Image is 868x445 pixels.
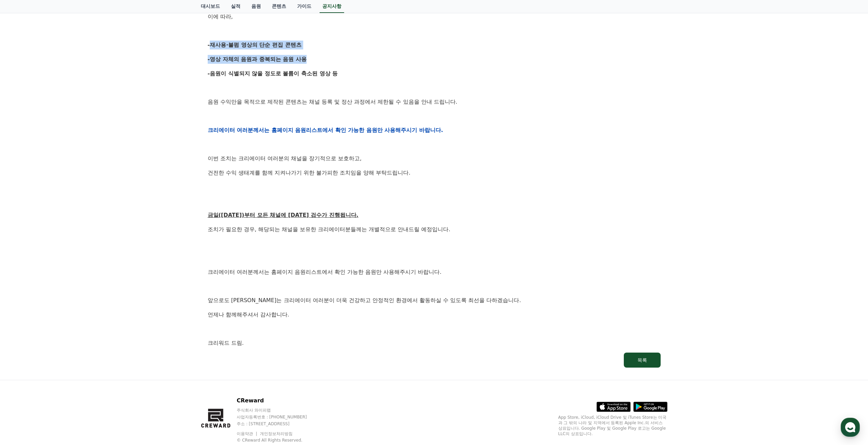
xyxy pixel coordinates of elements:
a: 이용약관 [237,431,258,436]
p: 이번 조치는 크리에이터 여러분의 채널을 장기적으로 보호하고, [208,154,661,163]
span: 홈 [21,226,26,232]
span: 대화 [62,227,71,232]
p: App Store, iCloud, iCloud Drive 및 iTunes Store는 미국과 그 밖의 나라 및 지역에서 등록된 Apple Inc.의 서비스 상표입니다. Goo... [558,415,667,436]
a: 대화 [45,216,88,233]
a: 설정 [88,216,131,233]
p: 사업자등록번호 : [PHONE_NUMBER] [237,414,320,420]
a: 홈 [2,216,45,233]
p: 건전한 수익 생태계를 함께 지켜나가기 위한 불가피한 조치임을 양해 부탁드립니다. [208,168,661,177]
strong: -재사용·불펌 영상의 단순 편집 콘텐츠 [208,42,301,48]
div: 목록 [637,357,647,364]
p: 주소 : [STREET_ADDRESS] [237,421,320,427]
p: CReward [237,397,320,405]
span: 설정 [105,226,114,232]
p: 조치가 필요한 경우, 해당되는 채널을 보유한 크리에이터분들께는 개별적으로 안내드릴 예정입니다. [208,225,661,234]
button: 목록 [624,353,661,368]
p: 크리에이터 여러분께서는 홈페이지 음원리스트에서 확인 가능한 음원만 사용해주시기 바랍니다. [208,268,661,277]
p: 언제나 함께해주셔서 감사합니다. [208,310,661,319]
strong: -음원이 식별되지 않을 정도로 볼륨이 축소된 영상 등 [208,70,338,77]
p: 앞으로도 [PERSON_NAME]는 크리에이터 여러분이 더욱 건강하고 안정적인 환경에서 활동하실 수 있도록 최선을 다하겠습니다. [208,296,661,305]
p: © CReward All Rights Reserved. [237,437,320,443]
a: 개인정보처리방침 [260,431,293,436]
p: 크리워드 드림. [208,339,661,347]
p: 주식회사 와이피랩 [237,407,320,413]
strong: -영상 자체의 음원과 중복되는 음원 사용 [208,56,307,62]
p: 음원 수익만을 목적으로 제작된 콘텐츠는 채널 등록 및 정산 과정에서 제한될 수 있음을 안내 드립니다. [208,98,661,106]
strong: 크리에이터 여러분께서는 홈페이지 음원리스트에서 확인 가능한 음원만 사용해주시기 바랍니다. [208,127,443,133]
a: 목록 [208,353,661,368]
p: 이에 따라, [208,12,661,21]
u: 금일([DATE])부터 모든 채널에 [DATE] 검수가 진행됩니다. [208,212,358,218]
